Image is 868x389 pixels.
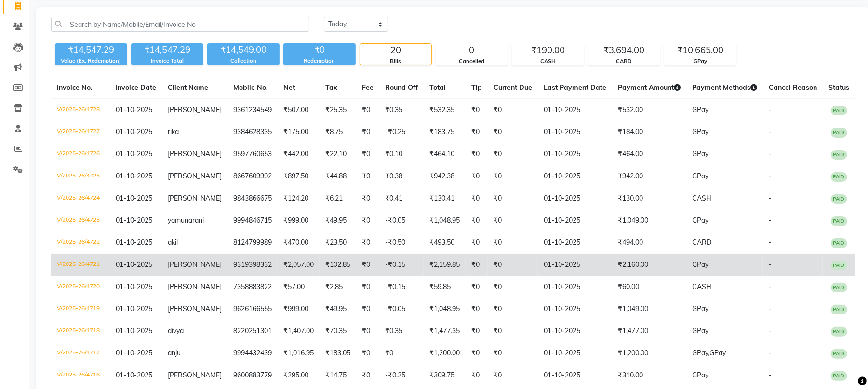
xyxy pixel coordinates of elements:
[538,210,612,232] td: 01-10-2025
[51,17,309,32] input: Search by Name/Mobile/Email/Invoice No
[665,44,736,57] div: ₹10,665.00
[168,172,222,180] span: [PERSON_NAME]
[116,150,152,158] span: 01-10-2025
[379,232,424,254] td: -₹0.50
[356,298,379,320] td: ₹0
[55,43,127,57] div: ₹14,547.29
[356,188,379,210] td: ₹0
[692,371,708,379] span: GPay
[356,121,379,143] td: ₹0
[356,364,379,387] td: ₹0
[692,349,709,357] span: GPay,
[612,254,686,276] td: ₹2,160.00
[227,276,278,298] td: 7358883822
[278,232,320,254] td: ₹470.00
[424,99,466,122] td: ₹532.35
[692,127,708,136] span: GPay
[356,254,379,276] td: ₹0
[769,105,772,114] span: -
[320,364,356,387] td: ₹14.75
[612,364,686,387] td: ₹310.00
[356,232,379,254] td: ₹0
[692,304,708,313] span: GPay
[692,260,708,269] span: GPay
[51,298,110,320] td: V/2025-26/4719
[116,282,152,291] span: 01-10-2025
[424,254,466,276] td: ₹2,159.85
[320,165,356,188] td: ₹44.88
[278,364,320,387] td: ₹295.00
[51,276,110,298] td: V/2025-26/4720
[466,165,488,188] td: ₹0
[612,342,686,364] td: ₹1,200.00
[494,83,532,92] span: Current Due
[488,143,538,165] td: ₹0
[769,282,772,291] span: -
[55,57,127,65] div: Value (Ex. Redemption)
[466,342,488,364] td: ₹0
[57,83,93,92] span: Invoice No.
[51,210,110,232] td: V/2025-26/4723
[227,99,278,122] td: 9361234549
[466,320,488,342] td: ₹0
[831,283,847,292] span: PAID
[466,121,488,143] td: ₹0
[168,304,222,313] span: [PERSON_NAME]
[769,127,772,136] span: -
[283,83,295,92] span: Net
[379,364,424,387] td: -₹0.25
[356,210,379,232] td: ₹0
[692,238,711,247] span: CARD
[488,364,538,387] td: ₹0
[612,165,686,188] td: ₹942.00
[769,194,772,202] span: -
[538,99,612,122] td: 01-10-2025
[168,216,204,225] span: yamunarani
[320,276,356,298] td: ₹2.85
[131,43,203,57] div: ₹14,547.29
[831,349,847,359] span: PAID
[769,83,817,92] span: Cancel Reason
[379,188,424,210] td: ₹0.41
[538,276,612,298] td: 01-10-2025
[168,83,208,92] span: Client Name
[116,194,152,202] span: 01-10-2025
[769,238,772,247] span: -
[168,238,178,247] span: akil
[612,99,686,122] td: ₹532.00
[612,143,686,165] td: ₹464.00
[116,216,152,225] span: 01-10-2025
[379,298,424,320] td: -₹0.05
[466,254,488,276] td: ₹0
[692,194,711,202] span: CASH
[278,320,320,342] td: ₹1,407.00
[356,99,379,122] td: ₹0
[538,342,612,364] td: 01-10-2025
[769,172,772,180] span: -
[116,349,152,357] span: 01-10-2025
[424,188,466,210] td: ₹130.41
[168,371,222,379] span: [PERSON_NAME]
[227,364,278,387] td: 9600883779
[831,305,847,314] span: PAID
[424,276,466,298] td: ₹59.85
[379,254,424,276] td: -₹0.15
[168,127,179,136] span: rika
[379,143,424,165] td: ₹0.10
[278,210,320,232] td: ₹999.00
[665,57,736,65] div: GPay
[51,320,110,342] td: V/2025-26/4718
[168,282,222,291] span: [PERSON_NAME]
[538,320,612,342] td: 01-10-2025
[356,276,379,298] td: ₹0
[278,121,320,143] td: ₹175.00
[51,342,110,364] td: V/2025-26/4717
[379,99,424,122] td: ₹0.35
[538,364,612,387] td: 01-10-2025
[612,121,686,143] td: ₹184.00
[512,44,584,57] div: ₹190.00
[116,304,152,313] span: 01-10-2025
[588,44,660,57] div: ₹3,694.00
[362,83,374,92] span: Fee
[512,57,584,65] div: CASH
